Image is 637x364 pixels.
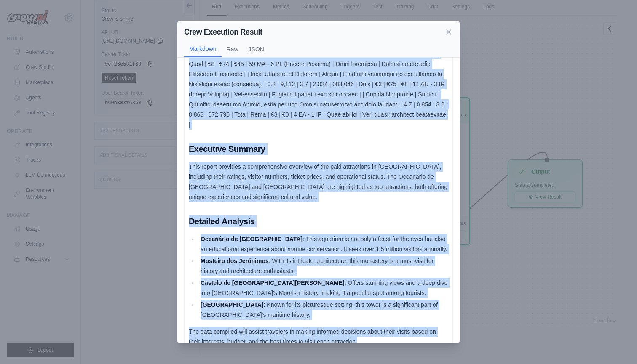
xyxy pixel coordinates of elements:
[198,234,448,254] li: : This aquarium is not only a feast for the eyes but also an educational experience about marine ...
[184,26,262,38] h2: Crew Execution Result
[244,41,269,57] button: JSON
[595,324,637,364] iframe: Chat Widget
[189,215,448,227] h2: Detailed Analysis
[189,162,448,202] p: This report provides a comprehensive overview of the paid attractions in [GEOGRAPHIC_DATA], inclu...
[198,256,448,276] li: : With its intricate architecture, this monastery is a must-visit for history and architecture en...
[222,41,244,57] button: Raw
[201,301,264,308] strong: [GEOGRAPHIC_DATA]
[201,236,302,242] strong: Oceanário de [GEOGRAPHIC_DATA]
[198,300,448,320] li: : Known for its picturesque setting, this tower is a significant part of [GEOGRAPHIC_DATA]'s mari...
[201,258,269,264] strong: Mosteiro dos Jerónimos
[189,143,448,155] h2: Executive Summary
[198,278,448,298] li: : Offers stunning views and a deep dive into [GEOGRAPHIC_DATA]'s Moorish history, making it a pop...
[184,41,222,57] button: Markdown
[201,279,345,286] strong: Castelo de [GEOGRAPHIC_DATA][PERSON_NAME]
